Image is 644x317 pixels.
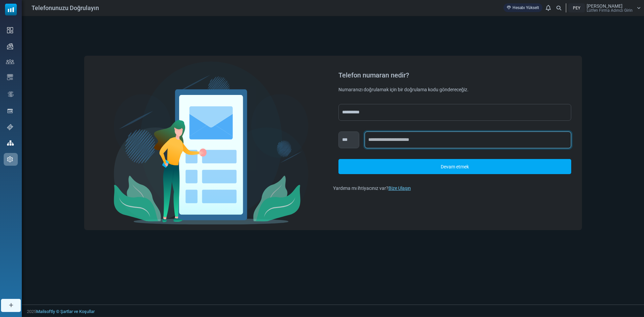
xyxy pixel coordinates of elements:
a: Mailsoftly © [36,309,59,314]
img: support-icon.svg [7,124,13,130]
font: 2025 [27,309,36,314]
font: PEY [573,6,580,10]
a: Şartlar ve Koşullar [60,309,95,314]
font: Telefonunuzu Doğrulayın [32,4,99,11]
img: contacts-icon.svg [6,59,14,64]
font: [PERSON_NAME] [587,3,623,9]
a: PEY [PERSON_NAME] Lütfen Firma Adınızı Girin [568,3,641,12]
font: Numaranızı doğrulamak için bir doğrulama kodu göndereceğiz. [338,87,469,92]
a: Hesabı Yükselt [503,3,542,12]
font: Devam etmek [441,164,469,169]
img: dashboard-icon.svg [7,27,13,33]
img: mailsoftly_icon_blue_white.svg [5,4,17,15]
font: Hesabı Yükselt [513,5,539,10]
img: campaigns-icon.png [7,43,13,49]
font: Yardıma mı ihtiyacınız var? [333,186,388,191]
img: email-templates-icon.svg [7,74,13,80]
img: settings-icon.svg [7,156,13,162]
a: Bize Ulaşın [388,186,411,191]
span: çeviri eksik: en.layouts.footer.terms_and_conditions [60,309,95,314]
font: Telefon numaran nedir? [338,71,409,79]
img: workflow.svg [7,90,14,98]
font: Lütfen Firma Adınızı Girin [587,8,633,13]
img: landing_pages.svg [7,108,13,114]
